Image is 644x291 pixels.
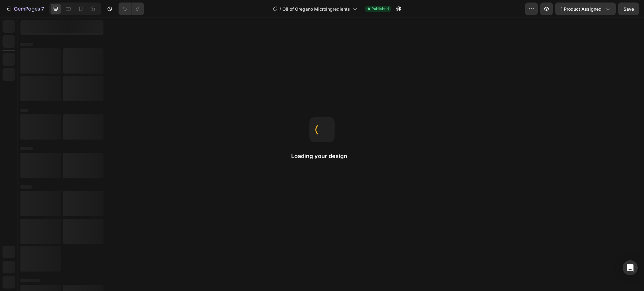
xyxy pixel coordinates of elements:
[291,152,353,160] h2: Loading your design
[280,6,281,12] span: /
[3,3,47,15] button: 7
[371,6,389,12] span: Published
[119,3,144,15] div: Undo/Redo
[624,6,634,12] span: Save
[561,6,602,12] span: 1 product assigned
[623,260,638,275] div: Open Intercom Messenger
[282,6,350,12] span: Oil of Oregano MicroIngredients
[555,3,616,15] button: 1 product assigned
[41,5,44,13] p: 7
[618,3,639,15] button: Save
